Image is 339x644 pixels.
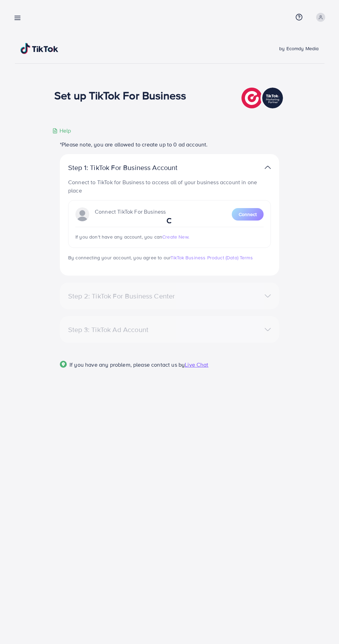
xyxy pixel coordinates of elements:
p: Step 1: TikTok For Business Account [68,163,200,172]
img: Popup guide [60,361,67,368]
h1: Set up TikTok For Business [54,89,186,102]
span: by Ecomdy Media [279,45,319,52]
img: TikTok partner [265,162,271,172]
img: TikTok partner [241,86,285,110]
span: If you have any problem, please contact us by [70,361,185,368]
span: Live Chat [185,361,208,368]
img: TikTok [20,43,58,54]
div: Help [52,127,71,135]
p: *Please note, you are allowed to create up to 0 ad account. [60,140,279,149]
